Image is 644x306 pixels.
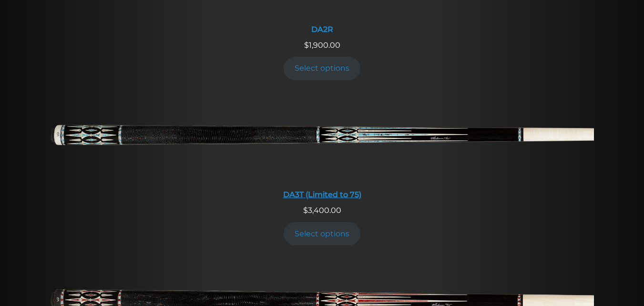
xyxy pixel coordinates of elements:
span: $ [304,41,309,50]
img: DA3T (Limited to 75) [51,94,594,184]
a: Add to cart: “DA2R” [284,57,361,80]
div: DA3T (Limited to 75) [51,190,594,199]
a: DA3T (Limited to 75) DA3T (Limited to 75) [51,94,594,205]
span: 3,400.00 [303,206,341,215]
a: Add to cart: “DA3T (Limited to 75)” [284,222,361,245]
div: DA2R [51,25,594,34]
span: 1,900.00 [304,41,340,50]
span: $ [303,206,308,215]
